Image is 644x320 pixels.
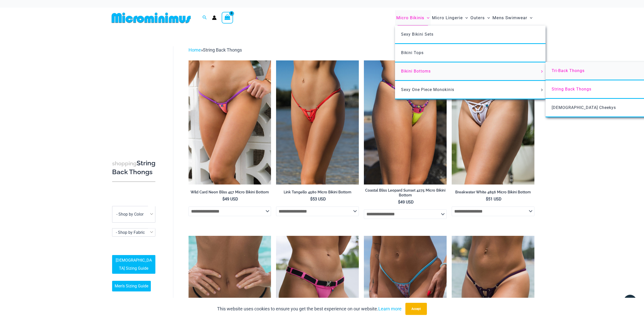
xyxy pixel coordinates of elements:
span: Bikini Bottoms [401,69,431,74]
bdi: 53 USD [310,197,326,201]
a: Micro LingerieMenu ToggleMenu Toggle [431,10,469,26]
span: Micro Bikinis [396,11,424,24]
a: Coastal Bliss Leopard Sunset 4275 Micro Bikini 01Coastal Bliss Leopard Sunset 4275 Micro Bikini 0... [364,60,447,184]
a: Breakwater White 4856 Micro Bikini Bottom [452,190,534,196]
img: Coastal Bliss Leopard Sunset 4275 Micro Bikini 01 [364,60,447,184]
bdi: 51 USD [486,197,502,201]
span: Sexy One Piece Monokinis [401,87,454,92]
a: Coastal Bliss Leopard Sunset 4275 Micro Bikini Bottom [364,188,447,199]
h2: Breakwater White 4856 Micro Bikini Bottom [452,190,534,195]
span: $ [486,197,488,201]
h3: String Back Thongs [112,159,155,176]
a: Micro BikinisMenu ToggleMenu Toggle [395,10,431,26]
span: - Shop by Color [112,206,155,223]
a: Mens SwimwearMenu ToggleMenu Toggle [491,10,534,26]
span: Menu Toggle [463,11,468,24]
a: Wild Card Neon Bliss 312 Top 457 Micro 04Wild Card Neon Bliss 312 Top 457 Micro 05Wild Card Neon ... [189,60,271,184]
a: Wild Card Neon Bliss 457 Micro Bikini Bottom [189,190,271,196]
span: Tri-Back Thongs [552,68,585,73]
span: $ [310,197,313,201]
span: Micro Lingerie [432,11,463,24]
a: Breakwater White 4856 Micro Bottom 01Breakwater White 3153 Top 4856 Micro Bottom 06Breakwater Whi... [452,60,534,184]
h2: Coastal Bliss Leopard Sunset 4275 Micro Bikini Bottom [364,188,447,197]
a: View Shopping Cart, empty [222,12,233,24]
bdi: 49 USD [222,197,238,201]
a: Bikini Tops [395,44,546,62]
span: Mens Swimwear [492,11,527,24]
span: Menu Toggle [539,89,545,91]
h2: Wild Card Neon Bliss 457 Micro Bikini Bottom [189,190,271,195]
span: Menu Toggle [424,11,429,24]
a: Sexy Bikini Sets [395,26,546,44]
iframe: TrustedSite Certified [112,42,158,143]
span: Outers [470,11,485,24]
a: Search icon link [202,15,207,21]
a: Account icon link [212,15,217,20]
span: - Shop by Fabric [112,228,155,237]
span: String Back Thongs [552,87,591,92]
span: Menu Toggle [485,11,490,24]
img: Link Tangello 4580 Micro 01 [276,60,359,184]
img: MM SHOP LOGO FLAT [110,12,193,24]
p: This website uses cookies to ensure you get the best experience on our website. [217,305,402,313]
a: Home [189,47,201,53]
span: Menu Toggle [539,70,545,73]
a: [DEMOGRAPHIC_DATA] Sizing Guide [112,255,155,274]
span: - Shop by Color [116,212,143,217]
a: Link Tangello 4580 Micro Bikini Bottom [276,190,359,196]
span: » [189,47,242,53]
span: [DEMOGRAPHIC_DATA] Cheekys [552,105,616,110]
img: Breakwater White 4856 Micro Bottom 01 [452,60,534,184]
span: - Shop by Fabric [112,228,155,236]
img: Wild Card Neon Bliss 312 Top 457 Micro 04 [189,60,271,184]
span: - Shop by Color [112,206,155,222]
span: $ [398,200,400,204]
span: - Shop by Fabric [116,230,145,235]
span: shopping [112,160,137,167]
nav: Site Navigation [394,9,535,26]
span: $ [222,197,225,201]
button: Accept [405,303,427,315]
span: String Back Thongs [203,47,242,53]
bdi: 49 USD [398,200,414,204]
a: Men’s Sizing Guide [112,281,151,291]
a: OutersMenu ToggleMenu Toggle [469,10,491,26]
a: Link Tangello 4580 Micro 01Link Tangello 4580 Micro 02Link Tangello 4580 Micro 02 [276,60,359,184]
span: Menu Toggle [527,11,532,24]
span: Sexy Bikini Sets [401,32,433,37]
a: Bikini BottomsMenu ToggleMenu Toggle [395,62,546,81]
span: Bikini Tops [401,50,424,55]
a: Sexy One Piece MonokinisMenu ToggleMenu Toggle [395,81,546,99]
a: Learn more [378,306,402,311]
h2: Link Tangello 4580 Micro Bikini Bottom [276,190,359,195]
